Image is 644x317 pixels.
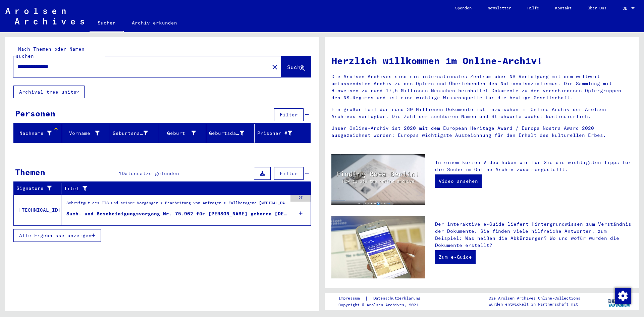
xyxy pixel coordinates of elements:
p: Der interaktive e-Guide liefert Hintergrundwissen zum Verständnis der Dokumente. Sie finden viele... [435,221,632,249]
mat-header-cell: Geburtsname [110,124,158,143]
a: Suchen [90,15,124,32]
div: Nachname [16,128,62,139]
button: Archival tree units [13,86,85,98]
mat-icon: close [271,63,279,71]
p: wurden entwickelt in Partnerschaft mit [489,301,580,307]
div: Prisoner # [257,130,292,137]
p: Ein großer Teil der rund 30 Millionen Dokumente ist inzwischen im Online-Archiv der Arolsen Archi... [331,106,632,120]
div: Geburt‏ [161,130,196,137]
p: Die Arolsen Archives sind ein internationales Zentrum über NS-Verfolgung mit dem weltweit umfasse... [331,73,632,101]
div: 57 [290,195,311,202]
a: Datenschutzerklärung [368,295,428,302]
mat-header-cell: Geburtsdatum [206,124,255,143]
a: Zum e-Guide [435,250,476,264]
div: Signature [16,185,53,192]
span: 1 [119,170,122,176]
a: Impressum [338,295,365,302]
button: Suche [281,56,311,77]
img: Zustimmung ändern [615,288,631,304]
a: Video ansehen [435,174,482,188]
img: eguide.jpg [331,216,425,278]
span: DE [623,6,630,11]
mat-header-cell: Prisoner # [255,124,311,143]
div: Prisoner # [257,128,303,139]
span: Datensätze gefunden [122,170,179,176]
div: Schriftgut des ITS und seiner Vorgänger > Bearbeitung von Anfragen > Fallbezogene [MEDICAL_DATA] ... [66,200,287,209]
div: Geburtsname [113,130,148,137]
mat-header-cell: Geburt‏ [158,124,207,143]
mat-header-cell: Nachname [14,124,62,143]
img: video.jpg [331,154,425,205]
div: Geburtsdatum [209,128,254,139]
button: Filter [274,108,304,121]
p: In einem kurzen Video haben wir für Sie die wichtigsten Tipps für die Suche im Online-Archiv zusa... [435,159,632,173]
div: Personen [15,107,55,119]
div: Such- und Bescheinigungsvorgang Nr. 75.962 für [PERSON_NAME] geboren [DEMOGRAPHIC_DATA] oder07.04... [66,210,287,217]
div: | [338,295,428,302]
div: Geburtsdatum [209,130,244,137]
div: Geburt‏ [161,128,206,139]
div: Titel [64,183,303,194]
div: Signature [16,183,61,194]
div: Zustimmung ändern [614,287,631,304]
img: Arolsen_neg.svg [5,8,84,24]
span: Suche [287,64,304,70]
a: Archiv erkunden [124,15,185,31]
button: Clear [268,60,281,73]
span: Alle Ergebnisse anzeigen [19,232,92,239]
p: Copyright © Arolsen Archives, 2021 [338,302,428,308]
div: Titel [64,185,294,192]
div: Geburtsname [113,128,158,139]
span: Filter [280,170,298,176]
mat-label: Nach Themen oder Namen suchen [16,46,85,59]
p: Die Arolsen Archives Online-Collections [489,295,580,301]
div: Vorname [65,130,100,137]
mat-header-cell: Vorname [62,124,110,143]
td: [TECHNICAL_ID] [14,195,61,225]
div: Vorname [65,128,110,139]
div: Themen [15,166,45,178]
img: yv_logo.png [607,293,632,310]
div: Nachname [16,130,52,137]
span: Filter [280,112,298,118]
button: Filter [274,167,304,180]
p: Unser Online-Archiv ist 2020 mit dem European Heritage Award / Europa Nostra Award 2020 ausgezeic... [331,125,632,139]
button: Alle Ergebnisse anzeigen [13,229,101,242]
h1: Herzlich willkommen im Online-Archiv! [331,54,632,68]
